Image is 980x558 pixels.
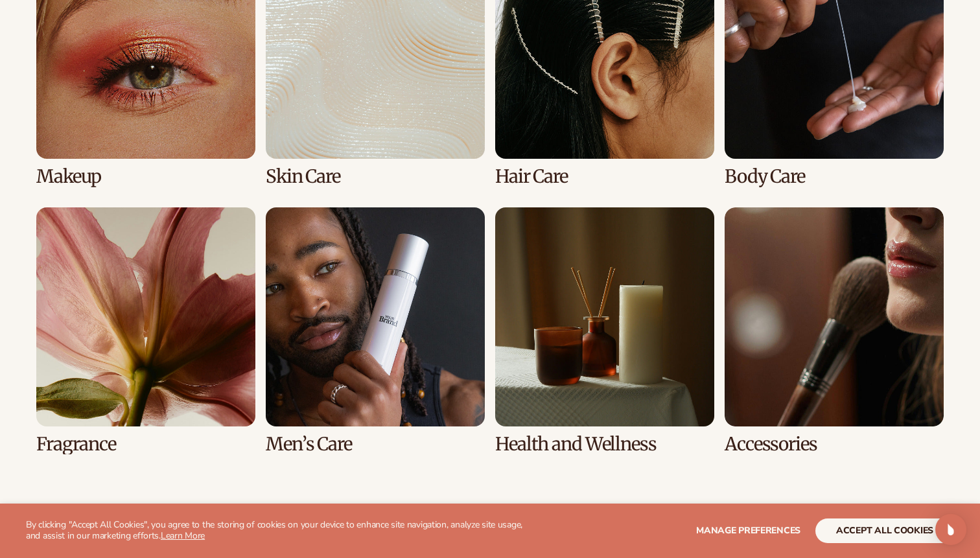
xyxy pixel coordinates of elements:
div: 6 / 8 [266,207,485,454]
div: Open Intercom Messenger [935,514,966,545]
div: 5 / 8 [36,207,255,454]
button: Manage preferences [696,518,800,543]
h3: Skin Care [266,167,485,187]
button: accept all cookies [815,518,954,543]
span: Manage preferences [696,524,800,537]
div: 7 / 8 [495,207,714,454]
h3: Body Care [725,167,944,187]
div: 8 / 8 [725,207,944,454]
h3: Hair Care [495,167,714,187]
h3: Makeup [36,167,255,187]
p: By clicking "Accept All Cookies", you agree to the storing of cookies on your device to enhance s... [26,520,531,542]
a: Learn More [161,529,205,542]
